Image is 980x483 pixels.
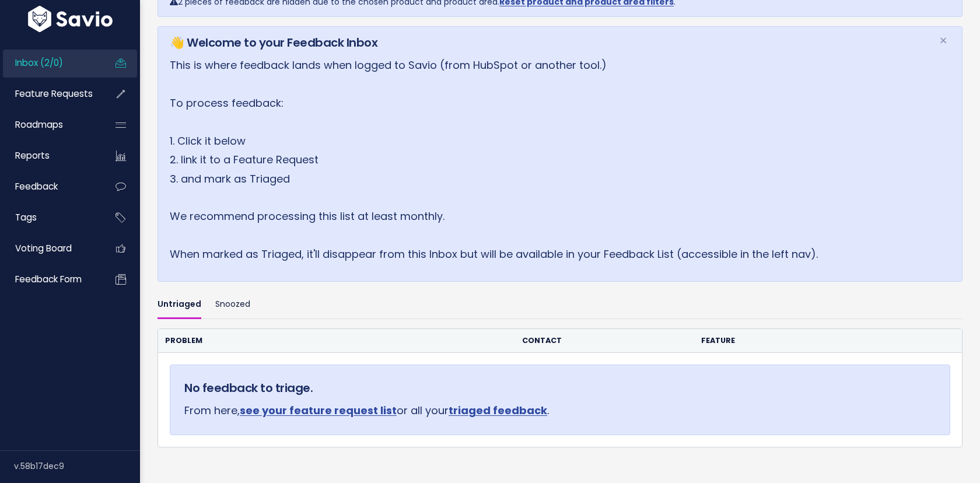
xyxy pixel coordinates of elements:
span: Voting Board [15,242,72,254]
p: From here, or all your . [184,401,936,420]
img: logo-white.9d6f32f41409.svg [25,6,116,32]
span: Reports [15,149,50,162]
th: Contact [515,329,694,353]
a: Feedback [3,173,97,200]
span: Feedback form [15,273,82,285]
th: Feature [694,329,918,353]
a: Untriaged [157,291,201,318]
a: Inbox (2/0) [3,50,97,76]
ul: Filter feature requests [157,291,963,318]
span: × [939,31,947,50]
span: Feature Requests [15,87,93,100]
th: Problem [158,329,515,353]
a: Feature Requests [3,80,97,107]
h5: No feedback to triage. [184,379,936,397]
span: Roadmaps [15,118,63,131]
span: Feedback [15,180,58,192]
p: This is where feedback lands when logged to Savio (from HubSpot or another tool.) To process feed... [170,56,925,264]
a: triaged feedback [449,403,547,418]
h5: 👋 Welcome to your Feedback Inbox [170,34,925,51]
a: Roadmaps [3,111,97,138]
div: v.58b17dec9 [14,451,140,481]
a: Tags [3,204,97,231]
a: see your feature request list [240,403,397,418]
a: Voting Board [3,235,97,262]
button: Close [928,27,959,55]
span: Tags [15,211,37,223]
a: Snoozed [215,291,250,318]
a: Reports [3,142,97,169]
span: Inbox (2/0) [15,57,63,69]
a: Feedback form [3,266,97,293]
